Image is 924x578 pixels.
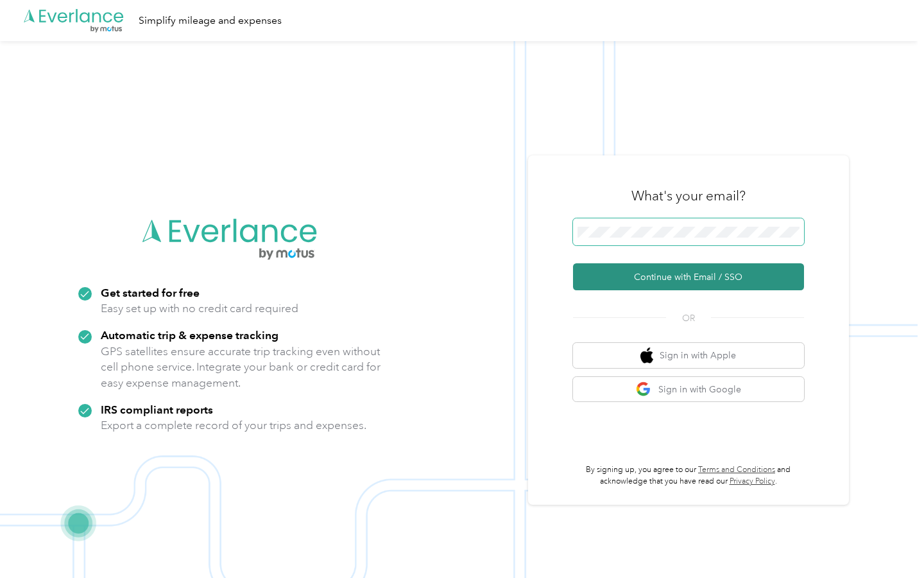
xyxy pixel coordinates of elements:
strong: Automatic trip & expense tracking [101,328,278,342]
p: By signing up, you agree to our and acknowledge that you have read our . [573,464,804,487]
a: Privacy Policy [730,477,775,486]
a: Terms and Conditions [698,465,775,475]
button: google logoSign in with Google [573,377,804,402]
p: GPS satellites ensure accurate trip tracking even without cell phone service. Integrate your bank... [101,344,381,391]
p: Export a complete record of your trips and expenses. [101,417,366,433]
div: Simplify mileage and expenses [139,13,282,29]
strong: IRS compliant reports [101,403,213,416]
h3: What's your email? [631,187,746,205]
p: Easy set up with no credit card required [101,301,298,317]
img: google logo [636,381,652,398]
button: Continue with Email / SSO [573,263,804,290]
strong: Get started for free [101,286,200,299]
img: apple logo [640,347,653,363]
span: OR [666,311,711,325]
button: apple logoSign in with Apple [573,343,804,368]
